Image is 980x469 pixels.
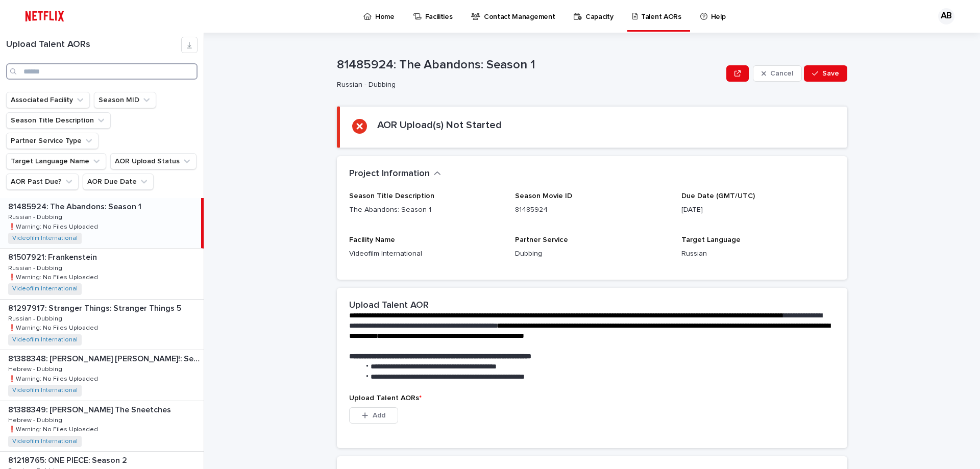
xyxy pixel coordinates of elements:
p: ❗️Warning: No Files Uploaded [8,424,100,433]
span: Cancel [770,70,793,77]
p: Russian - Dubbing [337,81,718,89]
p: Russian - Dubbing [8,263,64,272]
span: Save [822,70,839,77]
span: Partner Service [515,236,568,243]
h2: Upload Talent AOR [349,300,429,311]
p: Russian [681,249,835,259]
p: Dubbing [515,249,669,259]
span: Season Title Description [349,192,434,200]
p: 81388348: [PERSON_NAME] [PERSON_NAME]!: Season 1 [8,352,202,364]
button: Season MID [94,92,156,108]
span: Add [373,412,385,419]
button: Project Information [349,168,441,180]
button: Partner Service Type [6,133,99,149]
p: Russian - Dubbing [8,313,64,323]
a: Videofilm International [12,285,78,292]
span: Upload Talent AORs [349,394,422,402]
button: Season Title Description [6,112,111,129]
p: 81297917: Stranger Things: Stranger Things 5 [8,302,183,313]
p: 81507921: Frankenstein [8,251,99,262]
p: Hebrew - Dubbing [8,364,64,373]
button: Add [349,407,398,424]
h1: Upload Talent AORs [6,39,181,51]
span: Facility Name [349,236,395,243]
button: AOR Due Date [83,174,154,190]
p: Hebrew - Dubbing [8,415,64,424]
h2: Project Information [349,168,430,180]
p: The Abandons: Season 1 [349,205,503,215]
p: ❗️Warning: No Files Uploaded [8,221,100,231]
p: ❗️Warning: No Files Uploaded [8,323,100,332]
button: Associated Facility [6,92,90,108]
a: Videofilm International [12,438,78,445]
h2: AOR Upload(s) Not Started [377,119,502,131]
button: Target Language Name [6,153,106,169]
p: 81218765: ONE PIECE: Season 2 [8,454,129,465]
p: ❗️Warning: No Files Uploaded [8,374,100,383]
p: Videofilm International [349,249,503,259]
a: Videofilm International [12,336,78,343]
p: [DATE] [681,205,835,215]
p: ❗️Warning: No Files Uploaded [8,272,100,281]
button: AOR Upload Status [110,153,197,169]
img: ifQbXi3ZQGMSEF7WDB7W [20,6,69,27]
p: 81388349: [PERSON_NAME] The Sneetches [8,403,173,415]
input: Search [6,63,198,80]
button: AOR Past Due? [6,174,79,190]
span: Target Language [681,236,741,243]
a: Videofilm International [12,387,78,394]
span: Due Date (GMT/UTC) [681,192,755,200]
p: 81485924: The Abandons: Season 1 [8,200,143,212]
a: Videofilm International [12,235,78,242]
span: Season Movie ID [515,192,572,200]
button: Cancel [753,65,802,82]
div: AB [938,8,954,24]
button: Save [804,65,847,82]
p: 81485924 [515,205,669,215]
p: Russian - Dubbing [8,212,64,221]
p: 81485924: The Abandons: Season 1 [337,58,722,72]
